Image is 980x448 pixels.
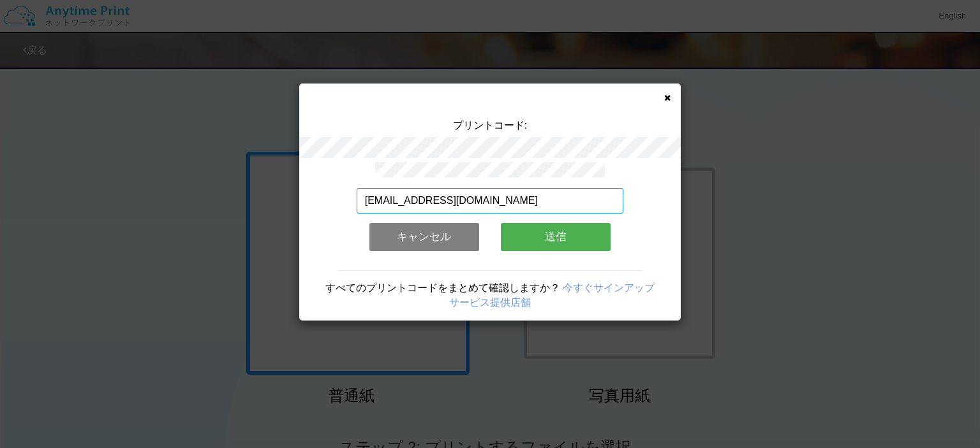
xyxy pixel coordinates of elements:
[449,297,531,308] a: サービス提供店舗
[501,223,611,251] button: 送信
[563,282,655,293] a: 今すぐサインアップ
[325,282,560,293] span: すべてのプリントコードをまとめて確認しますか？
[357,188,624,213] input: メールアドレス
[453,120,527,131] span: プリントコード:
[369,223,479,251] button: キャンセル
